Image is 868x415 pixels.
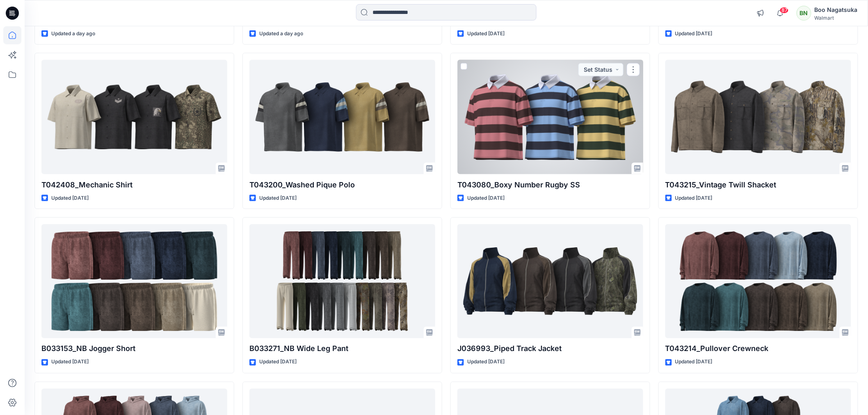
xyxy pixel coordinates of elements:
[675,358,713,367] p: Updated [DATE]
[675,30,713,38] p: Updated [DATE]
[665,343,851,355] p: T043214_Pullover Crewneck
[457,343,643,355] p: J036993_Piped Track Jacket
[457,224,643,338] a: J036993_Piped Track Jacket
[457,179,643,191] p: T043080_Boxy Number Rugby SS
[675,194,713,203] p: Updated [DATE]
[665,224,851,338] a: T043214_Pullover Crewneck
[41,224,227,338] a: B033153_NB Jogger Short
[797,6,811,21] div: BN
[41,179,227,191] p: T042408_Mechanic Shirt
[259,194,297,203] p: Updated [DATE]
[259,30,303,38] p: Updated a day ago
[259,358,297,367] p: Updated [DATE]
[249,343,435,355] p: B033271_NB Wide Leg Pant
[467,30,505,38] p: Updated [DATE]
[249,224,435,338] a: B033271_NB Wide Leg Pant
[41,343,227,355] p: B033153_NB Jogger Short
[51,194,89,203] p: Updated [DATE]
[249,179,435,191] p: T043200_Washed Pique Polo
[467,358,505,367] p: Updated [DATE]
[665,60,851,174] a: T043215_Vintage Twill Shacket
[51,30,95,38] p: Updated a day ago
[467,194,505,203] p: Updated [DATE]
[249,60,435,174] a: T043200_Washed Pique Polo
[815,15,858,21] div: Walmart
[780,7,789,14] span: 87
[41,60,227,174] a: T042408_Mechanic Shirt
[457,60,643,174] a: T043080_Boxy Number Rugby SS
[665,179,851,191] p: T043215_Vintage Twill Shacket
[815,5,858,15] div: Boo Nagatsuka
[51,358,89,367] p: Updated [DATE]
